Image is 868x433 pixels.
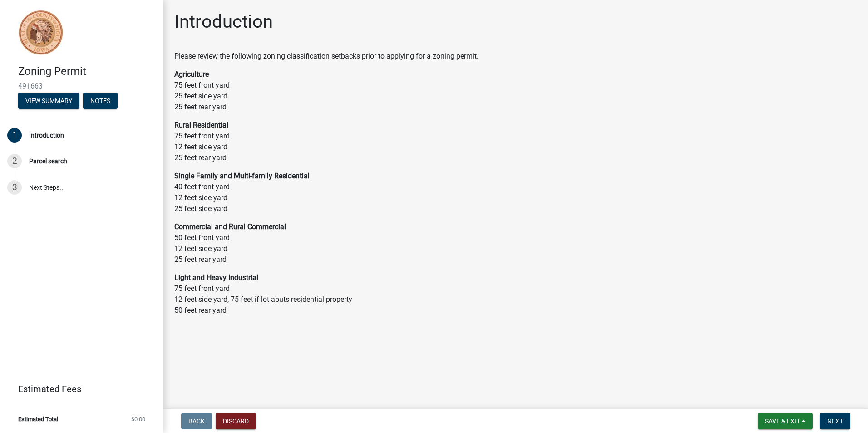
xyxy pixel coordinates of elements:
p: 75 feet front yard 25 feet side yard 25 feet rear yard [174,69,857,113]
p: 40 feet front yard 12 feet side yard 25 feet side yard [174,171,857,214]
div: 1 [7,128,22,143]
span: 491663 [18,82,145,90]
div: Introduction [29,132,64,138]
div: 2 [7,154,22,168]
span: Save & Exit [765,418,800,425]
h1: Introduction [174,11,273,33]
p: 75 feet front yard 12 feet side yard 25 feet rear yard [174,120,857,163]
p: 75 feet front yard 12 feet side yard, 75 feet if lot abuts residential property 50 feet rear yard [174,272,857,316]
span: Back [188,418,205,425]
span: $0.00 [131,416,145,422]
strong: Light and Heavy Industrial [174,273,258,282]
wm-modal-confirm: Summary [18,98,79,105]
strong: Agriculture [174,70,209,79]
span: Next [827,418,843,425]
strong: Rural Residential [174,121,228,129]
button: View Summary [18,93,79,109]
button: Discard [216,413,256,429]
span: Estimated Total [18,416,58,422]
a: Estimated Fees [7,380,149,398]
wm-modal-confirm: Notes [83,98,118,105]
div: Parcel search [29,158,67,164]
strong: Commercial and Rural Commercial [174,222,286,231]
button: Back [181,413,212,429]
button: Save & Exit [758,413,813,429]
div: 3 [7,180,22,195]
h4: Zoning Permit [18,65,156,78]
strong: Single Family and Multi-family Residential [174,172,310,180]
button: Next [820,413,850,429]
img: Sioux County, Iowa [18,10,64,55]
p: Please review the following zoning classification setbacks prior to applying for a zoning permit. [174,51,857,62]
button: Notes [83,93,118,109]
p: 50 feet front yard 12 feet side yard 25 feet rear yard [174,221,857,265]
